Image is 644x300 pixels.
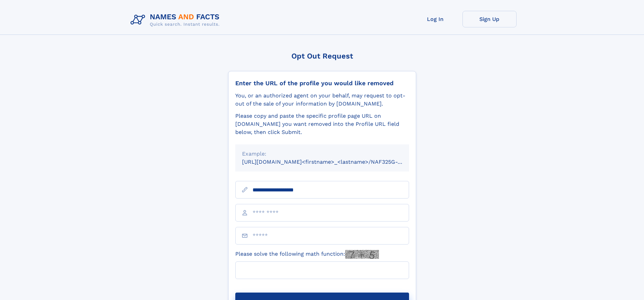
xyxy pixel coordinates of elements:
div: Example: [242,150,402,158]
a: Sign Up [462,11,517,27]
div: Please copy and paste the specific profile page URL on [DOMAIN_NAME] you want removed into the Pr... [235,112,409,136]
a: Log In [408,11,462,27]
small: [URL][DOMAIN_NAME]<firstname>_<lastname>/NAF325G-xxxxxxxx [242,159,422,165]
img: Logo Names and Facts [128,11,225,29]
label: Please solve the following math function: [235,250,379,259]
div: Opt Out Request [228,52,416,60]
div: You, or an authorized agent on your behalf, may request to opt-out of the sale of your informatio... [235,92,409,108]
div: Enter the URL of the profile you would like removed [235,79,409,87]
